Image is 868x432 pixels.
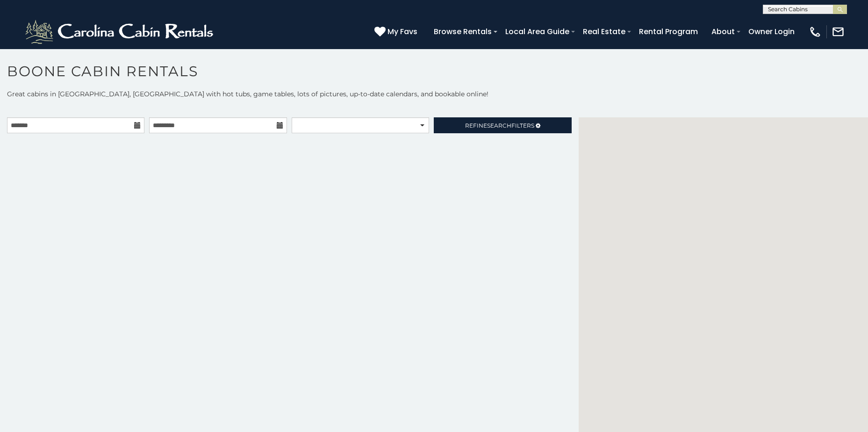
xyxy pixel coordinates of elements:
[707,23,739,40] a: About
[387,26,417,37] span: My Favs
[832,25,845,38] img: mail-regular-white.png
[744,23,799,40] a: Owner Login
[809,25,822,38] img: phone-regular-white.png
[429,23,496,40] a: Browse Rentals
[578,23,630,40] a: Real Estate
[501,23,574,40] a: Local Area Guide
[487,122,511,129] span: Search
[23,18,217,46] img: White-1-2.png
[634,23,703,40] a: Rental Program
[374,26,420,38] a: My Favs
[434,117,571,133] a: RefineSearchFilters
[465,122,534,129] span: Refine Filters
